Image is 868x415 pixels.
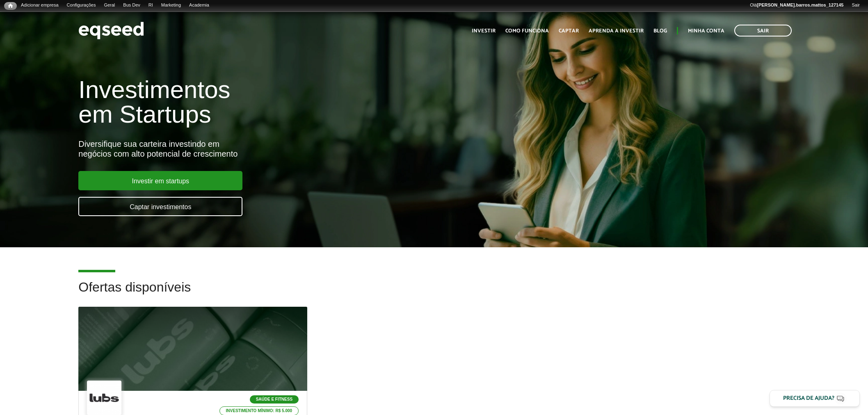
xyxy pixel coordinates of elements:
a: Geral [100,2,119,9]
a: Sair [847,2,864,9]
strong: [PERSON_NAME].barros.mattos_127145 [757,2,843,7]
a: Como funciona [505,28,549,34]
a: Adicionar empresa [17,2,63,9]
div: Diversifique sua carteira investindo em negócios com alto potencial de crescimento [78,139,500,159]
h1: Investimentos em Startups [78,78,500,127]
img: EqSeed [78,20,144,41]
p: Saúde e Fitness [250,395,299,404]
a: Captar investimentos [78,197,242,216]
a: RI [144,2,157,9]
a: Blog [653,28,667,34]
a: Olá[PERSON_NAME].barros.mattos_127145 [746,2,847,9]
a: Captar [559,28,579,34]
a: Bus Dev [119,2,144,9]
a: Sair [734,25,792,36]
a: Início [4,2,17,10]
a: Investir em startups [78,171,242,190]
a: Minha conta [688,28,724,34]
a: Academia [185,2,213,9]
a: Aprenda a investir [589,28,644,34]
a: Investir [472,28,496,34]
a: Marketing [157,2,185,9]
h2: Ofertas disponíveis [78,280,789,307]
span: Início [8,3,13,9]
a: Configurações [63,2,100,9]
